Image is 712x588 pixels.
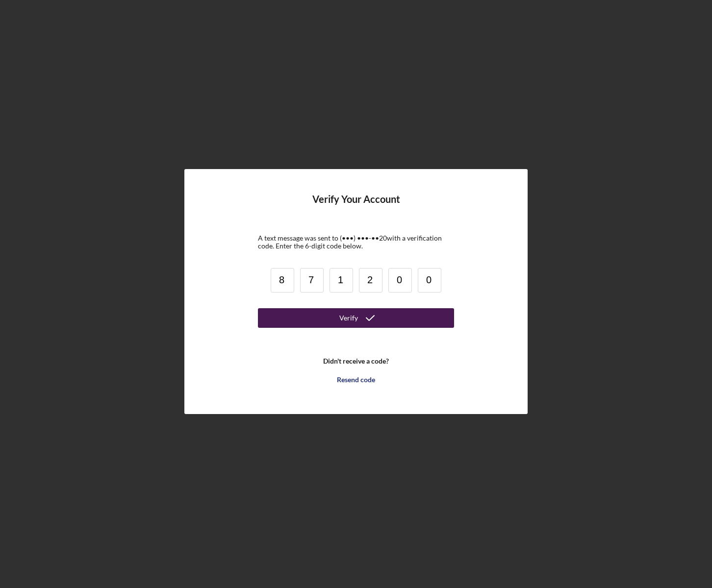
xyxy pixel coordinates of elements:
button: Resend code [258,370,454,390]
h4: Verify Your Account [312,194,400,220]
b: Didn't receive a code? [323,357,389,365]
button: Verify [258,308,454,328]
div: Resend code [337,370,375,390]
div: A text message was sent to (•••) •••-•• 20 with a verification code. Enter the 6-digit code below. [258,234,454,250]
div: Verify [339,308,358,328]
